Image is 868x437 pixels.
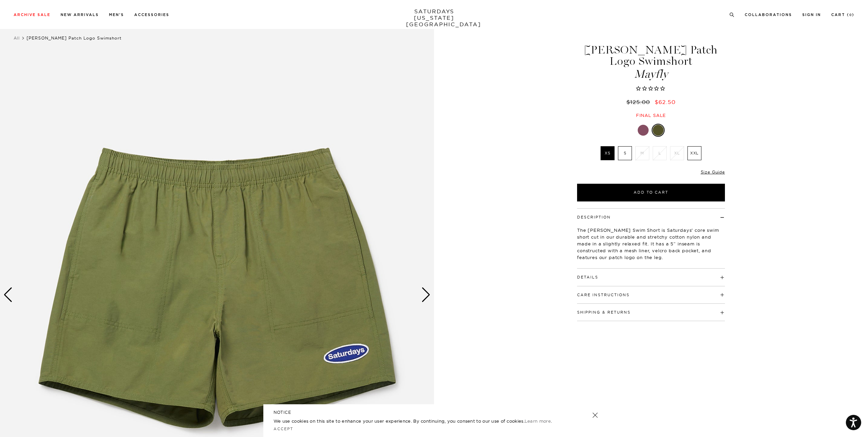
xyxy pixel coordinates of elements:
div: Final sale [576,112,726,118]
a: Collaborations [745,13,792,17]
button: Description [577,215,611,219]
span: [PERSON_NAME] Patch Logo Swimshort [27,35,122,41]
h1: [PERSON_NAME] Patch Logo Swimshort [576,44,726,80]
a: SATURDAYS[US_STATE][GEOGRAPHIC_DATA] [406,8,462,28]
del: $125.00 [626,99,653,105]
a: Accept [274,426,293,431]
button: Shipping & Returns [577,311,631,314]
small: 0 [849,14,852,17]
p: The [PERSON_NAME] Swim Short is Saturdays' core swim short cut in our durable and stretchy cotton... [577,227,725,261]
a: Men's [109,13,124,17]
a: Cart (0) [831,13,854,17]
p: We use cookies on this site to enhance your user experience. By continuing, you consent to our us... [274,418,570,424]
a: Archive Sale [14,13,50,17]
span: Mayfly [576,69,726,80]
label: XXL [687,146,701,160]
h5: NOTICE [274,409,594,416]
a: Size Guide [701,169,725,175]
span: $62.50 [655,99,676,105]
button: Details [577,275,598,279]
a: Sign In [802,13,821,17]
label: S [618,146,632,160]
button: Add to Cart [577,184,725,201]
a: New Arrivals [61,13,99,17]
span: Rated 0.0 out of 5 stars 0 reviews [576,85,726,92]
a: All [14,35,20,41]
a: Accessories [134,13,169,17]
a: Learn more [525,418,551,424]
button: Care Instructions [577,293,630,297]
label: XS [601,146,615,160]
div: Next slide [421,287,431,302]
div: Previous slide [3,287,13,302]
